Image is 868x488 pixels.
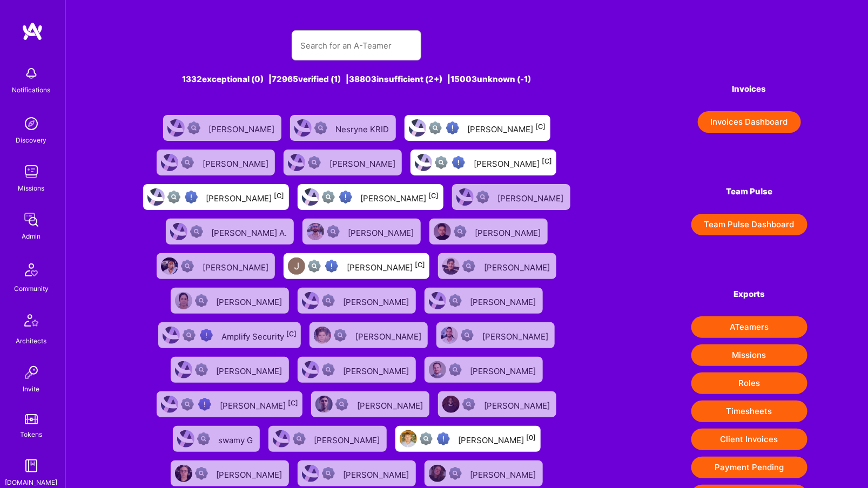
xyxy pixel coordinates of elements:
[429,465,446,482] img: User Avatar
[181,398,194,411] img: Not fully vetted
[448,180,575,214] a: User AvatarNot Scrubbed[PERSON_NAME]
[195,467,208,480] img: Not Scrubbed
[302,361,319,378] img: User Avatar
[322,363,335,376] img: Not Scrubbed
[347,259,425,273] div: [PERSON_NAME]
[279,249,434,283] a: User AvatarNot fully vettedHigh Potential User[PERSON_NAME][C]
[429,361,446,378] img: User Avatar
[203,155,271,170] div: [PERSON_NAME]
[344,363,412,377] div: [PERSON_NAME]
[308,156,321,169] img: Not Scrubbed
[217,294,285,308] div: [PERSON_NAME]
[293,353,420,387] a: User AvatarNot Scrubbed[PERSON_NAME]
[5,477,58,488] div: [DOMAIN_NAME]
[147,188,165,206] img: User Avatar
[169,422,264,456] a: User AvatarNot Scrubbedswamy G
[212,225,290,239] div: [PERSON_NAME] A.
[21,455,42,477] img: guide book
[542,157,552,165] sup: [C]
[461,329,474,342] img: Not Scrubbed
[23,383,40,395] div: Invite
[200,329,213,342] img: High Potential User
[293,180,448,214] a: User AvatarNot fully vettedHigh Potential User[PERSON_NAME][C]
[159,111,286,145] a: User AvatarNot Scrubbed[PERSON_NAME]
[302,465,319,482] img: User Avatar
[293,432,306,445] img: Not Scrubbed
[691,84,808,94] h4: Invoices
[470,466,539,480] div: [PERSON_NAME]
[166,283,293,318] a: User AvatarNot Scrubbed[PERSON_NAME]
[175,361,192,378] img: User Avatar
[209,121,277,135] div: [PERSON_NAME]
[361,190,439,204] div: [PERSON_NAME]
[288,399,298,407] sup: [C]
[206,190,285,204] div: [PERSON_NAME]
[420,283,547,318] a: User AvatarNot Scrubbed[PERSON_NAME]
[21,161,42,182] img: teamwork
[484,259,552,273] div: [PERSON_NAME]
[454,225,467,238] img: Not Scrubbed
[400,111,555,145] a: User AvatarNot fully vettedHigh Potential User[PERSON_NAME][C]
[344,294,412,308] div: [PERSON_NAME]
[335,398,348,411] img: Not Scrubbed
[18,182,45,194] div: Missions
[691,214,808,235] button: Team Pulse Dashboard
[420,353,547,387] a: User AvatarNot Scrubbed[PERSON_NAME]
[161,396,178,413] img: User Avatar
[152,145,279,180] a: User AvatarNot Scrubbed[PERSON_NAME]
[161,257,178,275] img: User Avatar
[470,294,539,308] div: [PERSON_NAME]
[288,154,305,171] img: User Avatar
[339,191,352,204] img: High Potential User
[355,328,423,342] div: [PERSON_NAME]
[308,260,321,273] img: Not fully vetted
[18,257,44,283] img: Community
[21,429,43,440] div: Tokens
[12,84,51,96] div: Notifications
[217,466,285,480] div: [PERSON_NAME]
[468,121,546,135] div: [PERSON_NAME]
[203,259,271,273] div: [PERSON_NAME]
[22,22,43,41] img: logo
[198,398,211,411] img: High Potential User
[305,318,432,353] a: User AvatarNot Scrubbed[PERSON_NAME]
[152,387,307,422] a: User AvatarNot fully vettedHigh Potential User[PERSON_NAME][C]
[391,422,545,456] a: User AvatarNot fully vettedHigh Potential User[PERSON_NAME][0]
[336,121,392,135] div: Nesryne KRID
[152,249,279,283] a: User AvatarNot Scrubbed[PERSON_NAME]
[415,154,432,171] img: User Avatar
[344,466,412,480] div: [PERSON_NAME]
[429,192,439,200] sup: [C]
[322,294,335,307] img: Not Scrubbed
[187,121,200,134] img: Not Scrubbed
[16,335,47,347] div: Architects
[298,214,425,249] a: User AvatarNot Scrubbed[PERSON_NAME]
[18,309,44,335] img: Architects
[21,362,42,383] img: Invite
[220,397,298,411] div: [PERSON_NAME]
[293,283,420,318] a: User AvatarNot Scrubbed[PERSON_NAME]
[175,292,192,309] img: User Avatar
[288,257,305,275] img: User Avatar
[302,188,319,206] img: User Avatar
[482,328,550,342] div: [PERSON_NAME]
[195,294,208,307] img: Not Scrubbed
[329,155,398,170] div: [PERSON_NAME]
[314,327,331,344] img: User Avatar
[527,433,536,442] sup: [0]
[21,209,42,231] img: admin teamwork
[462,260,475,273] img: Not Scrubbed
[434,223,451,240] img: User Avatar
[16,134,47,146] div: Discovery
[446,121,459,134] img: High Potential User
[185,191,198,204] img: High Potential User
[476,191,489,204] img: Not Scrubbed
[166,353,293,387] a: User AvatarNot Scrubbed[PERSON_NAME]
[314,432,382,446] div: [PERSON_NAME]
[698,111,801,133] button: Invoices Dashboard
[456,188,474,206] img: User Avatar
[449,294,462,307] img: Not Scrubbed
[474,155,552,170] div: [PERSON_NAME]
[181,260,194,273] img: Not Scrubbed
